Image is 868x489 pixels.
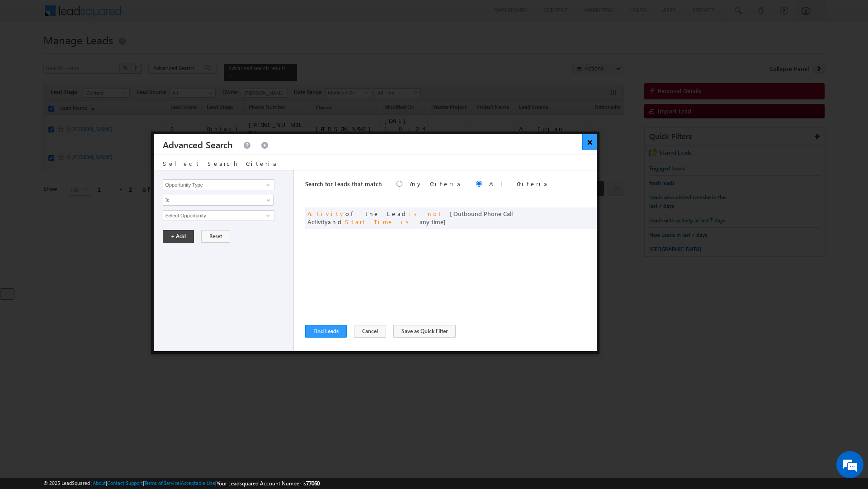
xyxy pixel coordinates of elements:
button: + Add [163,230,194,243]
span: is not [409,210,443,217]
span: Your Leadsquared Account Number is [217,480,320,487]
button: × [582,134,597,150]
a: Show All Items [261,180,273,189]
span: 77060 [306,480,320,487]
button: Reset [201,230,230,243]
a: About [93,480,106,486]
em: Start Chat [123,278,164,291]
div: Minimize live chat window [148,5,170,26]
span: of the Lead and ] [307,210,513,226]
img: d_60004797649_company_0_60004797649 [15,47,38,59]
button: Cancel [354,325,386,338]
textarea: Type your message and hit 'Enter' [12,84,165,270]
label: Any Criteria [410,180,462,188]
label: All Criteria [489,180,548,188]
span: Is [163,196,261,204]
a: Is [163,195,274,206]
button: Find Leads [305,325,347,338]
span: © 2025 LeadSquared | | | | | [43,479,320,488]
input: Type to Search [163,179,274,190]
a: Acceptable Use [181,480,215,486]
span: is [401,218,412,226]
a: Terms of Service [144,480,179,486]
a: Show All Items [261,211,273,220]
a: Contact Support [107,480,143,486]
button: Save as Quick Filter [393,325,456,338]
input: Type to Search [163,210,274,221]
span: Start Time [345,218,394,226]
span: [ Outbound Phone Call Activity [307,210,513,226]
div: Chat with us now [47,47,152,59]
span: Search for Leads that match [305,180,382,188]
span: Select Search Criteria [163,160,278,167]
span: any time [420,218,443,226]
h3: Advanced Search [163,134,233,155]
span: Activity [307,210,345,217]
